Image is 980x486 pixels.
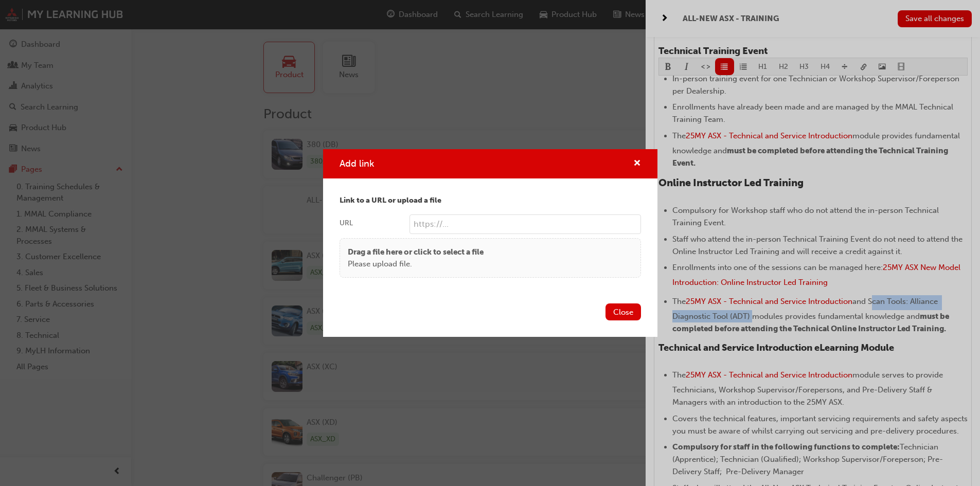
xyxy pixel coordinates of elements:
p: Link to a URL or upload a file [340,195,641,207]
div: URL [340,218,353,228]
button: cross-icon [633,157,641,170]
button: Close [605,303,641,320]
input: URL [409,214,641,234]
span: cross-icon [633,159,641,169]
p: Please upload file. [348,258,484,270]
div: Drag a file here or click to select a filePlease upload file. [340,238,641,278]
p: Drag a file here or click to select a file [348,246,484,258]
span: Add link [340,158,374,169]
div: Add link [323,149,657,337]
